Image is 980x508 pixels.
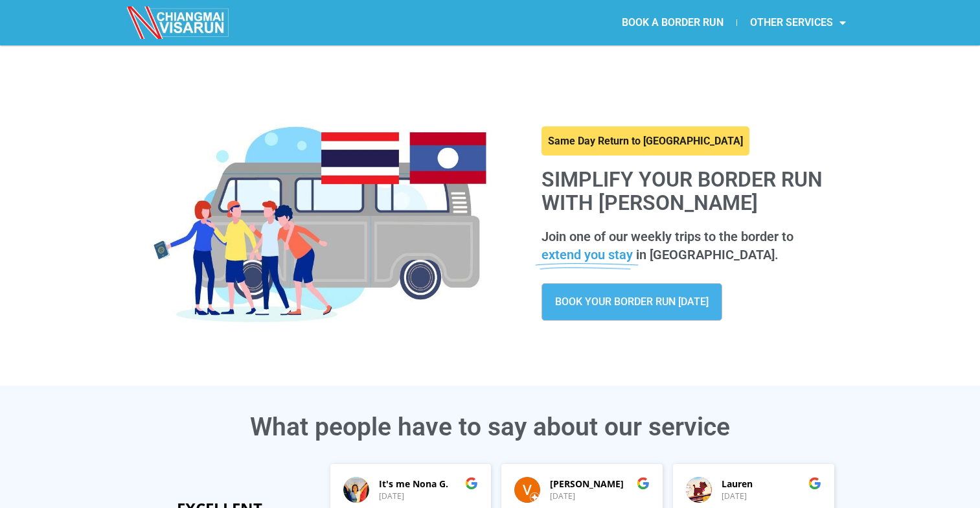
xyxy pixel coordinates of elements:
[379,491,479,502] div: [DATE]
[737,8,859,38] a: OTHER SERVICES
[379,478,479,491] div: It's me Nona G.
[808,477,821,490] img: Google
[636,247,779,262] span: in [GEOGRAPHIC_DATA].
[609,8,736,38] a: BOOK A BORDER RUN
[541,168,840,214] h1: Simplify your border run with [PERSON_NAME]
[541,283,722,321] a: BOOK YOUR BORDER RUN [DATE]
[490,8,859,38] nav: Menu
[514,477,540,503] img: Victor A profile picture
[722,478,821,491] div: Lauren
[637,477,650,490] img: Google
[128,415,853,440] h3: What people have to say about our service
[686,477,712,503] img: Lauren profile picture
[550,478,650,491] div: [PERSON_NAME]
[555,297,709,307] span: BOOK YOUR BORDER RUN [DATE]
[550,491,650,502] div: [DATE]
[722,491,821,502] div: [DATE]
[541,229,793,244] span: Join one of our weekly trips to the border to
[343,477,369,503] img: It's me Nona G. profile picture
[465,477,478,490] img: Google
